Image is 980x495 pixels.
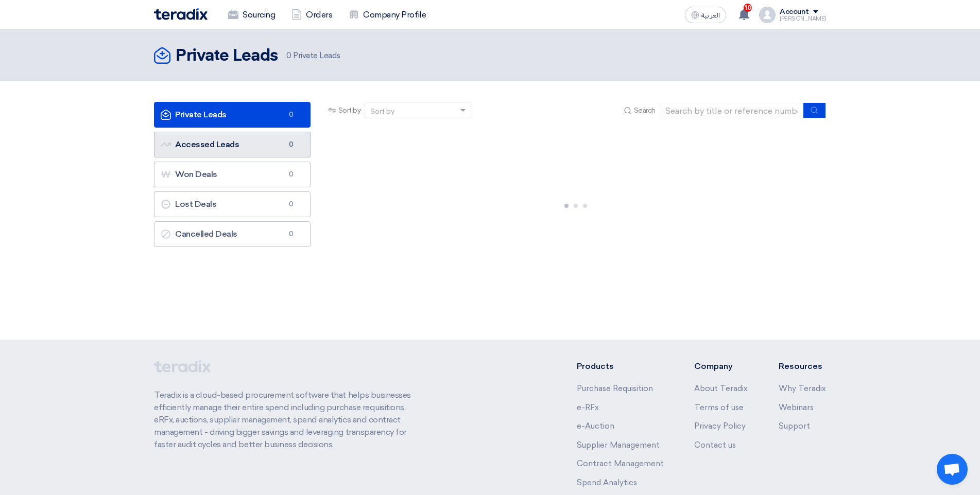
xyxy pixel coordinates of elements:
span: 10 [744,4,752,12]
img: Teradix logo [154,8,208,20]
a: Private Leads0 [154,102,311,128]
a: Purchase Requisition [577,384,653,393]
a: Terms of use [694,403,744,412]
li: Company [694,360,748,373]
p: Teradix is a cloud-based procurement software that helps businesses efficiently manage their enti... [154,389,423,451]
span: 0 [285,139,298,150]
a: e-Auction [577,421,614,431]
a: Spend Analytics [577,478,637,487]
h2: Private Leads [176,46,278,66]
a: Support [779,421,810,431]
li: Resources [779,360,826,373]
span: 0 [285,229,298,239]
span: 0 [285,169,298,180]
a: e-RFx [577,403,599,412]
a: Contact us [694,440,736,450]
button: العربية [685,7,726,23]
a: Open chat [937,454,968,485]
a: Won Deals0 [154,162,311,187]
span: Search [634,105,656,116]
span: Private Leads [286,50,340,62]
a: Lost Deals0 [154,191,311,217]
span: العربية [701,12,720,19]
span: 0 [285,110,298,120]
img: profile_test.png [759,7,776,23]
span: 0 [286,51,291,60]
a: Webinars [779,403,814,412]
a: Sourcing [220,4,283,26]
span: Sort by [338,105,361,116]
span: 0 [285,199,298,209]
div: Sort by [370,106,394,117]
a: Why Teradix [779,384,826,393]
a: Accessed Leads0 [154,132,311,157]
div: [PERSON_NAME] [780,16,826,22]
a: Supplier Management [577,440,660,450]
a: About Teradix [694,384,748,393]
a: Privacy Policy [694,421,746,431]
input: Search by title or reference number [660,103,804,118]
a: Contract Management [577,459,664,468]
a: Company Profile [340,4,434,26]
div: Account [780,8,809,16]
a: Orders [283,4,340,26]
a: Cancelled Deals0 [154,221,311,247]
li: Products [577,360,664,373]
